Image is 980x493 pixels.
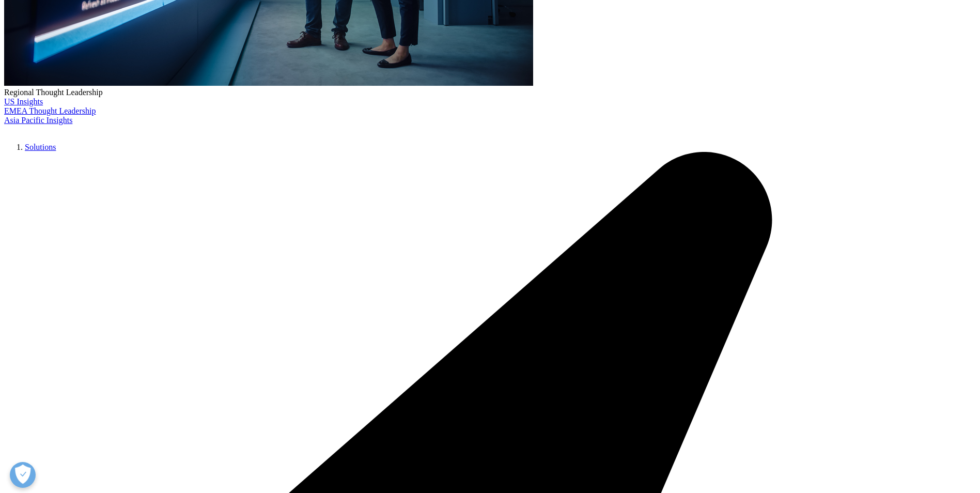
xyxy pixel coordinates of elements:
a: US Insights [4,97,43,106]
button: Open Preferences [10,462,36,488]
a: Asia Pacific Insights [4,116,72,125]
a: EMEA Thought Leadership [4,106,96,115]
a: Solutions [25,143,56,151]
div: Regional Thought Leadership [4,88,976,97]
